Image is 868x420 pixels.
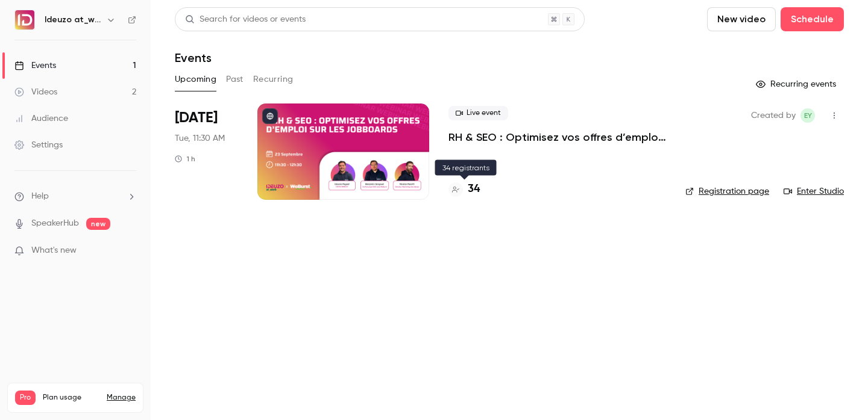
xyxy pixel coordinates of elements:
span: Tue, 11:30 AM [175,132,225,144]
span: Help [31,190,49,203]
button: Schedule [781,7,844,31]
button: Recurring events [750,75,844,94]
div: Audience [14,113,68,125]
a: RH & SEO : Optimisez vos offres d’emploi sur les jobboards [448,130,666,144]
span: Pro [15,391,36,405]
div: Settings [14,139,63,151]
iframe: Noticeable Trigger [122,246,136,256]
div: Events [14,60,56,72]
div: Search for videos or events [185,13,306,26]
span: Eva Yahiaoui [800,108,815,123]
h1: Events [175,51,212,65]
span: What's new [31,244,77,257]
button: Upcoming [175,70,216,89]
a: Enter Studio [784,185,844,197]
div: 1 h [175,154,195,164]
img: Ideuzo at_work [15,10,34,29]
span: Live event [448,106,508,120]
a: Registration page [685,185,769,197]
span: Plan usage [43,393,99,403]
div: Sep 23 Tue, 11:30 AM (Europe/Madrid) [175,103,238,200]
span: EY [804,108,812,123]
button: Recurring [253,70,294,89]
h4: 34 [468,181,480,197]
div: Videos [14,86,57,98]
a: SpeakerHub [31,217,79,230]
span: new [86,218,110,230]
button: Past [226,70,244,89]
li: help-dropdown-opener [14,190,136,203]
h6: Ideuzo at_work [45,14,101,26]
a: 34 [448,181,480,197]
button: New video [707,7,776,31]
span: Created by [751,108,796,123]
span: [DATE] [175,108,218,128]
a: Manage [107,393,136,403]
